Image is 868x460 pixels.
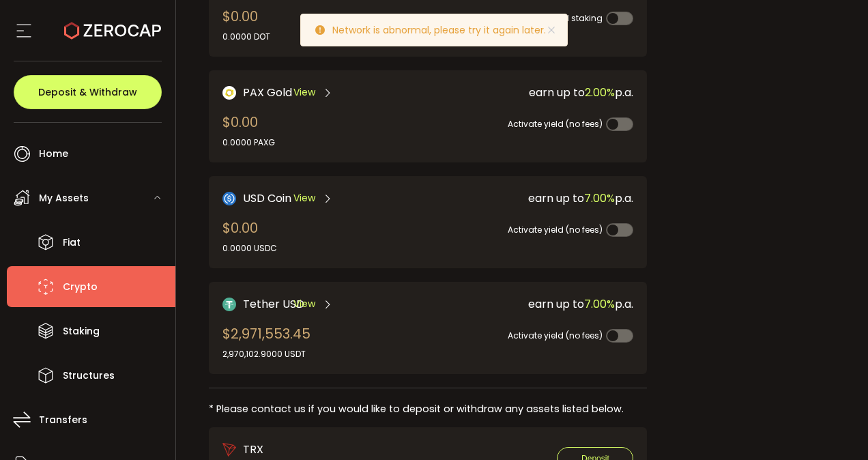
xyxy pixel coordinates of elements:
span: Deposit & Withdraw [38,87,137,97]
div: * Please contact us if you would like to deposit or withdraw any assets listed below. [209,402,648,416]
div: $0.00 [222,6,270,43]
span: View [293,297,315,311]
span: My Assets [39,188,89,208]
div: 0.0000 USDC [222,242,277,255]
span: Activate yield (no fees) [508,330,603,341]
img: trx_portfolio.png [222,443,236,457]
div: $2,971,553.45 [222,324,310,360]
span: Home [39,144,68,164]
span: Tether USD [243,296,304,313]
span: Structures [63,366,115,386]
span: Transfers [39,410,87,430]
span: PAX Gold [243,84,292,101]
span: 2.00% [585,85,615,100]
div: earn up to p.a. [435,296,634,313]
span: 7.00% [584,190,615,206]
p: Network is abnormal, please try it again later. [332,25,557,35]
span: Activate yield (no fees) [508,118,603,130]
iframe: Chat Widget [702,313,868,460]
span: View [293,191,315,205]
span: Crypto [63,277,98,297]
div: earn up to p.a. [435,84,634,101]
span: TRX [243,441,263,458]
button: Deposit & Withdraw [14,75,162,109]
div: 0.0000 PAXG [222,136,275,149]
span: View [293,85,315,100]
div: 0.0000 DOT [222,31,270,43]
span: You have disabled staking [491,12,603,24]
div: earn up to p.a. [435,190,634,207]
img: USD Coin [222,192,236,205]
span: Fiat [63,233,81,253]
div: $0.00 [222,218,277,255]
div: 2,970,102.9000 USDT [222,348,310,360]
span: Staking [63,321,100,341]
span: 7.00% [584,296,615,312]
img: Tether USD [222,298,236,311]
span: Activate yield (no fees) [508,224,603,235]
span: USD Coin [243,190,291,207]
div: $0.00 [222,112,275,149]
img: PAX Gold [222,86,236,100]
